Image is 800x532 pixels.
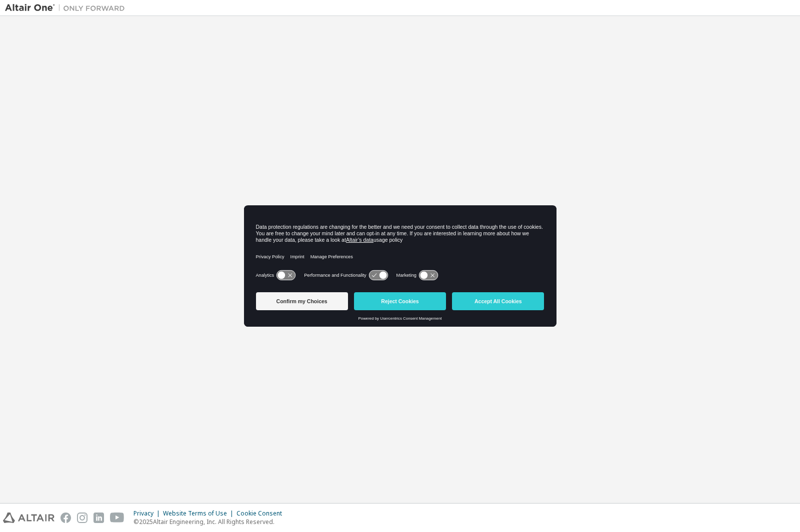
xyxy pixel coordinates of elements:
[93,513,104,523] img: linkedin.svg
[77,513,87,523] img: instagram.svg
[5,3,130,13] img: Altair One
[60,513,71,523] img: facebook.svg
[133,510,163,518] div: Privacy
[110,513,124,523] img: youtube.svg
[236,510,288,518] div: Cookie Consent
[3,513,54,523] img: altair_logo.svg
[133,518,288,526] p: © 2025 Altair Engineering, Inc. All Rights Reserved.
[163,510,236,518] div: Website Terms of Use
